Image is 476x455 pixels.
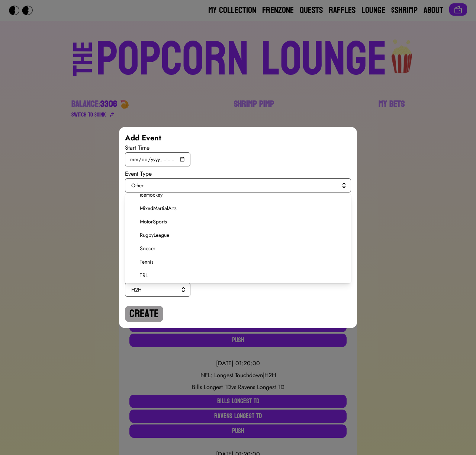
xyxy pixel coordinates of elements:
[140,231,345,239] span: RugbyLeague
[125,169,351,178] div: Event Type
[140,245,345,252] span: Soccer
[131,286,181,293] span: H2H
[140,191,345,198] span: IceHockey
[125,178,351,192] button: Other
[125,283,190,297] button: H2H
[125,143,351,152] div: Start Time
[140,271,345,279] span: TRL
[125,133,351,143] div: Add Event
[140,218,345,225] span: MotorSports
[125,194,351,283] ul: Other
[125,306,163,322] button: Create
[131,182,342,189] span: Other
[140,204,345,212] span: MixedMartialArts
[140,258,345,265] span: Tennis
